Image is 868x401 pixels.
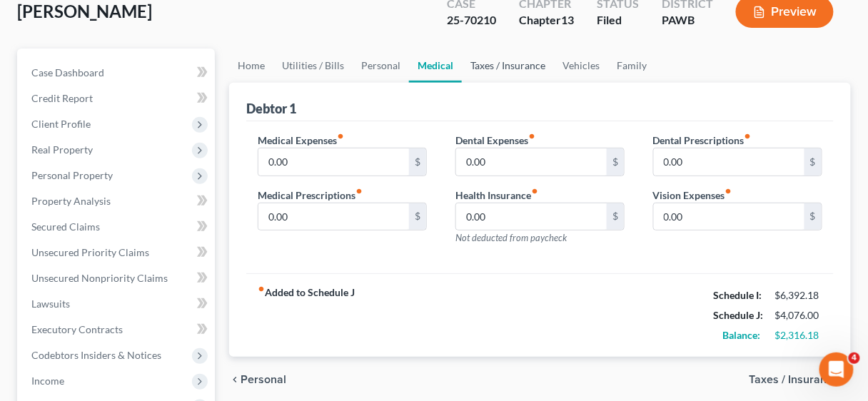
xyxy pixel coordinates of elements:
[20,86,215,111] a: Credit Report
[20,317,215,342] a: Executory Contracts
[447,12,496,29] div: 25-70210
[519,12,574,29] div: Chapter
[258,188,363,203] label: Medical Prescriptions
[455,232,567,243] span: Not deducted from paycheck
[353,49,409,83] a: Personal
[725,188,732,195] i: fiber_manual_record
[337,133,344,140] i: fiber_manual_record
[462,49,554,83] a: Taxes / Insurance
[31,195,111,207] span: Property Analysis
[804,148,822,176] div: $
[258,148,409,176] input: --
[31,349,161,361] span: Codebtors Insiders & Notices
[654,148,804,176] input: --
[273,49,353,83] a: Utilities / Bills
[654,203,804,230] input: --
[31,298,70,310] span: Lawsuits
[554,49,608,83] a: Vehicles
[819,352,854,387] iframe: Intercom live chat
[723,329,761,341] strong: Balance:
[355,188,363,195] i: fiber_manual_record
[775,308,822,323] div: $4,076.00
[531,188,538,195] i: fiber_manual_record
[455,188,538,203] label: Health Insurance
[229,374,241,385] i: chevron_left
[653,133,752,148] label: Dental Prescriptions
[258,133,344,148] label: Medical Expenses
[20,188,215,214] a: Property Analysis
[229,374,286,385] button: chevron_left Personal
[31,220,100,233] span: Secured Claims
[20,240,215,265] a: Unsecured Priority Claims
[456,148,607,176] input: --
[775,328,822,342] div: $2,316.18
[241,374,286,385] span: Personal
[714,289,762,301] strong: Schedule I:
[258,203,409,230] input: --
[246,100,296,117] div: Debtor 1
[31,169,113,181] span: Personal Property
[528,133,535,140] i: fiber_manual_record
[804,203,822,230] div: $
[608,49,655,83] a: Family
[607,148,624,176] div: $
[456,203,607,230] input: --
[31,66,104,78] span: Case Dashboard
[409,148,426,176] div: $
[409,203,426,230] div: $
[31,272,168,284] span: Unsecured Nonpriority Claims
[597,12,639,29] div: Filed
[745,133,752,140] i: fiber_manual_record
[750,374,851,385] button: Taxes / Insurance chevron_right
[258,285,265,293] i: fiber_manual_record
[455,133,535,148] label: Dental Expenses
[17,1,152,21] span: [PERSON_NAME]
[561,13,574,26] span: 13
[31,246,149,258] span: Unsecured Priority Claims
[849,352,860,364] span: 4
[20,291,215,317] a: Lawsuits
[258,285,355,345] strong: Added to Schedule J
[20,60,215,86] a: Case Dashboard
[714,309,764,321] strong: Schedule J:
[409,49,462,83] a: Medical
[31,375,64,387] span: Income
[31,118,91,130] span: Client Profile
[31,323,123,335] span: Executory Contracts
[662,12,713,29] div: PAWB
[750,374,839,385] span: Taxes / Insurance
[229,49,273,83] a: Home
[775,288,822,303] div: $6,392.18
[653,188,732,203] label: Vision Expenses
[31,143,93,156] span: Real Property
[31,92,93,104] span: Credit Report
[20,214,215,240] a: Secured Claims
[20,265,215,291] a: Unsecured Nonpriority Claims
[607,203,624,230] div: $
